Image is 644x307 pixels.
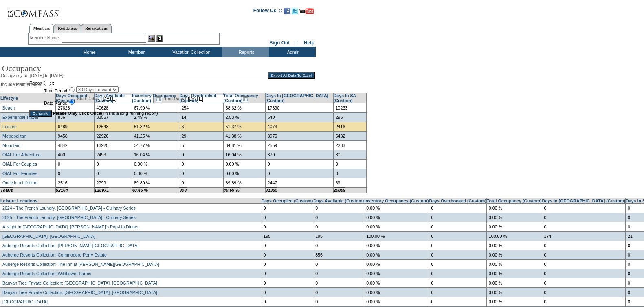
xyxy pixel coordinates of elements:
td: 68.62 % [223,103,265,112]
td: 0.00 % [364,278,429,287]
td: 0.00 % [364,213,429,222]
a: OIAL For Families [2,171,37,176]
td: 0 [179,159,223,169]
td: 6489 [56,122,95,131]
span: :: [295,40,299,46]
td: 174 [542,231,625,241]
a: [GEOGRAPHIC_DATA], [GEOGRAPHIC_DATA] [2,234,95,239]
td: 0 [429,297,486,306]
td: 0 [429,259,486,269]
td: 0 [542,241,625,250]
td: 0.00 % [486,287,542,297]
td: 0.00 % [223,169,265,178]
td: 33557 [94,112,132,122]
a: Days In [GEOGRAPHIC_DATA] (Custom) [266,93,329,103]
td: 0 [429,222,486,231]
td: 0.00 % [486,259,542,269]
td: Follow Us :: [253,7,282,17]
td: 0 [261,269,313,278]
td: 0.00 % [364,222,429,231]
span: End Date: [165,96,184,101]
td: 0 [261,259,313,269]
td: 0 [333,169,366,178]
td: 0 [94,159,132,169]
td: 6 [179,122,223,131]
td: 0.00 % [486,297,542,306]
td: 0 [429,250,486,259]
a: Days Overbooked (Custom) [429,198,486,203]
td: 40.45 % [132,187,179,193]
td: 0 [261,250,313,259]
td: 0.00 % [486,213,542,222]
img: Become our fan on Facebook [284,8,290,14]
label: Date Range [44,101,67,105]
a: [GEOGRAPHIC_DATA] [2,299,48,304]
a: Days Available (Custom) [95,93,125,103]
td: 2416 [333,122,366,131]
td: 0.00 % [486,222,542,231]
td: 0 [429,213,486,222]
td: 14 [179,112,223,122]
a: Days In SA (Custom) [334,93,356,103]
a: 2024 - The French Laundry, [GEOGRAPHIC_DATA] - Culinary Series [2,206,136,211]
a: Banyan Tree Private Collection: [GEOGRAPHIC_DATA], [GEOGRAPHIC_DATA] [2,290,157,295]
td: 0 [542,203,625,213]
td: 4073 [265,122,333,131]
input: Export All Data To Excel [268,72,315,79]
td: 0 [313,259,364,269]
td: 0 [542,222,625,231]
td: Totals [0,187,56,193]
td: 100.00 % [486,231,542,241]
td: 0 [429,231,486,241]
a: Subscribe to our YouTube Channel [299,10,314,15]
div: Member Name: [30,35,62,42]
td: 0 [313,278,364,287]
td: Vacation Collection [159,47,222,57]
a: 2025 - The French Laundry, [GEOGRAPHIC_DATA] - Culinary Series [2,215,136,220]
td: 0 [542,287,625,297]
td: 20809 [333,187,366,193]
td: 0 [429,269,486,278]
td: 195 [261,231,313,241]
td: 0 [94,169,132,178]
td: Home [65,47,112,57]
td: 51.32 % [132,122,179,131]
td: 0.00 % [364,250,429,259]
a: Days Overbooked (Custom) [179,93,216,103]
td: 0 [313,287,364,297]
a: OIAL For Adventure [2,152,41,157]
td: 41.38 % [223,131,265,140]
td: 195 [313,231,364,241]
a: Days In [GEOGRAPHIC_DATA] (Custom) [542,198,625,203]
a: Auberge Resorts Collection: [PERSON_NAME][GEOGRAPHIC_DATA] [2,243,138,248]
td: 16.04 % [132,150,179,159]
td: 29 [179,131,223,140]
td: 400 [56,150,95,159]
td: 2447 [265,178,333,187]
td: 0.00 % [486,241,542,250]
td: 5 [179,140,223,150]
td: 0 [542,297,625,306]
td: 2283 [333,140,366,150]
a: Beach [2,105,15,110]
td: 0 [313,269,364,278]
a: Open the calendar popup. [154,94,163,103]
td: 51.37 % [223,122,265,131]
td: 0.00 % [132,169,179,178]
td: 0.00 % [364,297,429,306]
a: Auberge Resorts Collection: Commodore Perry Estate [2,252,107,257]
td: 89.89 % [223,178,265,187]
td: 2799 [94,178,132,187]
td: 0 [265,169,333,178]
td: 254 [179,103,223,112]
a: OIAL For Couples [2,162,37,167]
td: 0 [429,287,486,297]
td: 0.00 % [486,203,542,213]
td: 40.69 % [223,187,265,193]
td: 89.89 % [132,178,179,187]
a: Inventory Occupancy (Custom) [132,93,176,103]
td: 0 [261,203,313,213]
td: Reports [222,47,269,57]
td: 67.99 % [132,103,179,112]
td: 31355 [265,187,333,193]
